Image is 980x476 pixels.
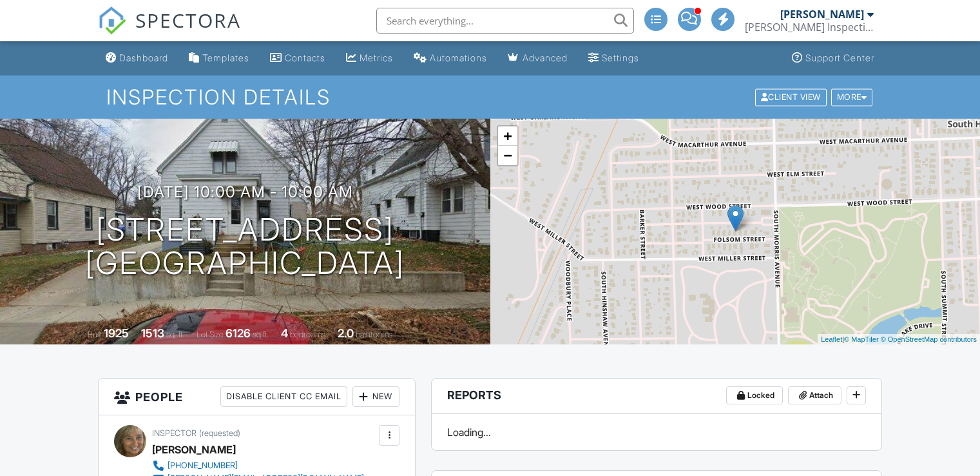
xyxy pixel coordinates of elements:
[430,52,487,63] div: Automations
[152,440,236,459] div: [PERSON_NAME]
[844,335,879,343] a: © MapTiler
[101,46,173,70] a: Dashboard
[88,330,102,339] span: Built
[152,428,197,438] span: Inspector
[265,46,331,70] a: Contacts
[498,126,517,146] a: Zoom in
[253,330,269,339] span: sq.ft.
[85,213,405,281] h1: [STREET_ADDRESS] [GEOGRAPHIC_DATA]
[98,17,241,45] a: SPECTORA
[152,459,364,472] a: [PHONE_NUMBER]
[503,46,573,70] a: Advanced
[755,88,827,106] div: Client View
[168,461,238,471] div: [PHONE_NUMBER]
[199,428,240,438] span: (requested)
[602,52,639,63] div: Settings
[376,8,634,34] input: Search everything...
[356,330,392,339] span: bathrooms
[281,326,288,340] div: 4
[141,326,164,340] div: 1513
[197,330,224,339] span: Lot Size
[135,6,241,34] span: SPECTORA
[202,52,249,63] div: Templates
[338,326,354,340] div: 2.0
[137,183,353,201] h3: [DATE] 10:00 am - 10:00 am
[98,6,126,35] img: The Best Home Inspection Software - Spectora
[583,46,644,70] a: Settings
[780,8,864,21] div: [PERSON_NAME]
[220,386,347,407] div: Disable Client CC Email
[523,52,568,63] div: Advanced
[805,52,874,63] div: Support Center
[408,46,492,70] a: Automations (Advanced)
[360,52,393,63] div: Metrics
[787,46,879,70] a: Support Center
[119,52,168,63] div: Dashboard
[285,52,325,63] div: Contacts
[881,335,977,343] a: © OpenStreetMap contributors
[821,335,842,343] a: Leaflet
[745,21,874,34] div: SEGO Inspections Inc.
[290,330,325,339] span: bedrooms
[226,326,251,340] div: 6126
[754,92,830,101] a: Client View
[831,88,873,106] div: More
[341,46,398,70] a: Metrics
[498,146,517,165] a: Zoom out
[166,330,184,339] span: sq. ft.
[99,379,415,415] h3: People
[818,334,980,345] div: |
[106,86,874,108] h1: Inspection Details
[352,386,399,407] div: New
[184,46,255,70] a: Templates
[104,326,129,340] div: 1925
